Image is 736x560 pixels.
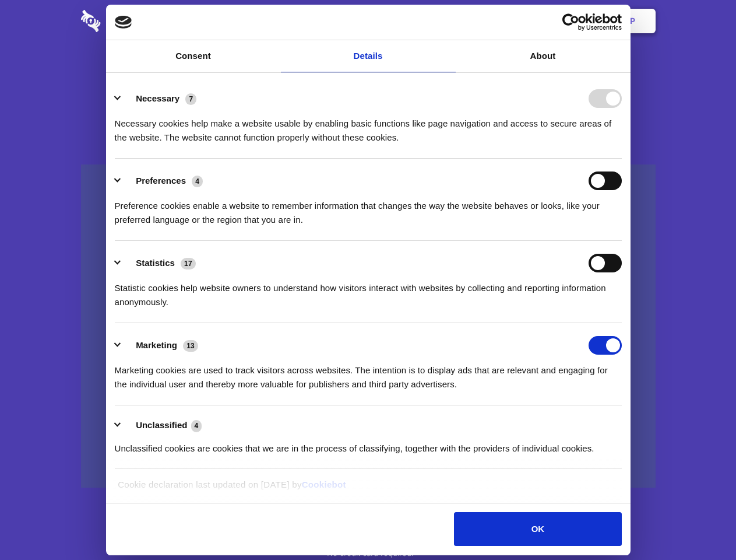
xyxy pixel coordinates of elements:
a: Usercentrics Cookiebot - opens in a new window [520,13,622,31]
button: OK [454,512,621,546]
img: logo [115,16,132,29]
label: Preferences [136,176,186,185]
span: 7 [185,93,196,105]
a: Pricing [342,3,393,39]
a: Cookiebot [302,480,346,489]
div: Cookie declaration last updated on [DATE] by [109,478,627,501]
a: Login [529,3,579,39]
label: Necessary [136,93,179,103]
a: About [456,40,631,72]
div: Marketing cookies are used to track visitors across websites. The intention is to display ads tha... [115,355,622,391]
button: Unclassified (4) [115,418,209,433]
button: Necessary (7) [115,89,204,108]
a: Consent [106,40,281,72]
img: logo-wordmark-white-trans-d4663122ce5f474addd5e946df7df03e33cb6a1c49d2221995e7729f52c070b2.svg [81,10,181,32]
h4: Auto-redaction of sensitive data, encrypted data sharing and self-destructing private chats. Shar... [81,106,656,145]
a: Details [281,40,456,72]
label: Marketing [136,340,177,350]
span: 4 [192,176,203,187]
div: Statistic cookies help website owners to understand how visitors interact with websites by collec... [115,272,622,309]
h1: Eliminate Slack Data Loss. [81,52,656,94]
span: 17 [181,258,196,269]
a: Contact [473,3,526,39]
button: Statistics (17) [115,254,203,272]
div: Preference cookies enable a website to remember information that changes the way the website beha... [115,190,622,227]
span: 4 [191,420,202,432]
a: Wistia video thumbnail [81,164,656,488]
div: Unclassified cookies are cookies that we are in the process of classifying, together with the pro... [115,433,622,456]
button: Preferences (4) [115,171,210,190]
label: Statistics [136,258,175,268]
iframe: Drift Widget Chat Controller [678,502,722,546]
span: 13 [183,340,198,352]
button: Marketing (13) [115,336,206,355]
div: Necessary cookies help make a website usable by enabling basic functions like page navigation and... [115,108,622,145]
